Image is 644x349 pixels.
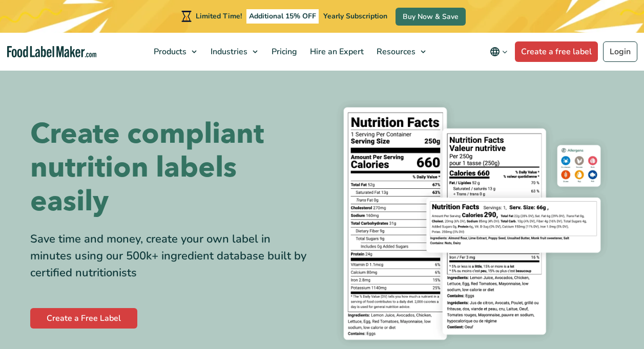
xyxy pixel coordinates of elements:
h1: Create compliant nutrition labels easily [30,117,315,219]
a: Food Label Maker homepage [7,46,97,58]
span: Limited Time! [196,11,242,21]
a: Login [603,41,637,62]
button: Change language [483,41,515,62]
a: Buy Now & Save [396,8,466,26]
span: Yearly Subscription [323,11,387,21]
a: Industries [204,33,263,71]
span: Pricing [268,46,298,57]
div: Save time and money, create your own label in minutes using our 500k+ ingredient database built b... [30,231,315,281]
a: Pricing [265,33,301,71]
a: Create a free label [515,41,598,62]
a: Create a Free Label [30,308,137,329]
span: Resources [373,46,417,57]
span: Industries [207,46,248,57]
a: Hire an Expert [304,33,368,71]
span: Hire an Expert [307,46,365,57]
span: Additional 15% OFF [246,9,319,24]
a: Resources [370,33,431,71]
a: Products [148,33,202,71]
span: Products [151,46,188,57]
